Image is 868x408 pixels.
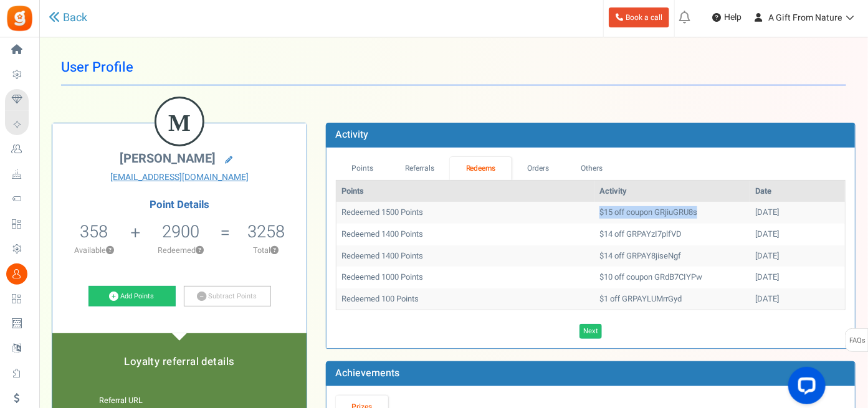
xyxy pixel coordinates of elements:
[52,199,307,211] h4: Point Details
[232,245,300,256] p: Total
[6,4,34,32] img: Gratisfaction
[335,127,368,142] b: Activity
[768,11,842,24] span: A Gift From Nature
[336,288,594,310] td: Redeemed 100 Points
[336,267,594,288] td: Redeemed 1000 Points
[389,157,451,180] a: Referrals
[99,397,260,406] h6: Referral URL
[335,366,399,381] b: Achievements
[609,7,669,27] a: Book a call
[512,157,565,180] a: Orders
[336,157,389,180] a: Points
[120,149,216,168] span: [PERSON_NAME]
[594,267,750,288] td: $10 off coupon GRdB7CIYPw
[336,224,594,245] td: Redeemed 1400 Points
[750,267,845,288] td: [DATE]
[750,202,845,224] td: [DATE]
[565,157,619,180] a: Others
[594,245,750,267] td: $14 off GRPAY8jiseNgf
[750,245,845,267] td: [DATE]
[594,288,750,310] td: $1 off GRPAYLUMrrGyd
[184,286,271,307] a: Subtract Points
[88,286,176,307] a: Add Points
[594,181,750,202] th: Activity
[156,98,203,147] figcaption: M
[65,356,294,368] h5: Loyalty referral details
[142,245,219,256] p: Redeemed
[247,222,285,241] h5: 3258
[450,157,512,180] a: Redeems
[750,224,845,245] td: [DATE]
[707,7,746,27] a: Help
[579,324,602,339] a: Next
[162,222,199,241] h5: 2900
[849,329,866,353] span: FAQs
[106,247,114,255] button: ?
[59,245,130,256] p: Available
[594,202,750,224] td: $15 off coupon GRjiuGRU8s
[62,171,297,184] a: [EMAIL_ADDRESS][DOMAIN_NAME]
[594,224,750,245] td: $14 off GRPAYzI7plfVD
[336,181,594,202] th: Points
[750,181,845,202] th: Date
[750,288,845,310] td: [DATE]
[336,245,594,267] td: Redeemed 1400 Points
[336,202,594,224] td: Redeemed 1500 Points
[271,247,279,255] button: ?
[196,247,204,255] button: ?
[61,50,846,85] h1: User Profile
[721,11,742,24] span: Help
[80,219,108,244] span: 358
